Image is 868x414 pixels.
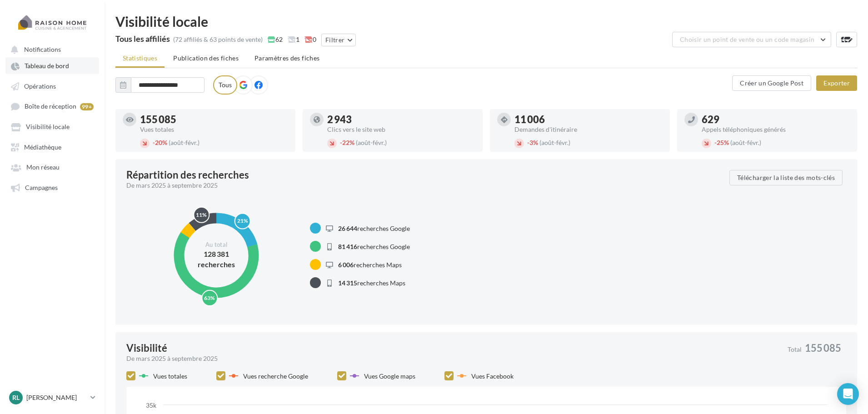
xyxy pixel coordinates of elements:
[304,35,316,44] span: 0
[338,224,410,232] span: recherches Google
[24,143,61,151] span: Médiathèque
[732,75,811,91] button: Créer un Google Post
[702,115,850,125] div: 629
[5,179,99,195] a: Campagnes
[80,103,94,110] div: 99+
[140,115,288,125] div: 155 085
[5,139,99,155] a: Médiathèque
[338,279,405,287] span: recherches Maps
[527,139,538,146] span: 3%
[26,123,70,131] span: Visibilité locale
[140,126,288,133] div: Vues totales
[26,393,87,402] p: [PERSON_NAME]
[714,139,729,146] span: 25%
[153,372,187,380] span: Vues totales
[126,170,249,180] div: Répartition des recherches
[153,139,167,146] span: 20%
[729,170,843,185] button: Télécharger la liste des mots-clés
[702,126,850,133] div: Appels téléphoniques générés
[115,35,170,43] div: Tous les affiliés
[243,372,308,380] span: Vues recherche Google
[5,78,99,94] a: Opérations
[25,62,69,70] span: Tableau de bord
[24,45,61,53] span: Notifications
[837,383,859,405] div: Open Intercom Messenger
[173,35,263,44] div: (72 affiliés & 63 points de vente)
[288,35,299,44] span: 1
[364,372,415,380] span: Vues Google maps
[327,126,475,133] div: Clics vers le site web
[340,139,354,146] span: 22%
[5,57,99,74] a: Tableau de bord
[126,181,722,190] div: De mars 2025 à septembre 2025
[805,343,841,353] span: 155 085
[126,354,780,363] div: De mars 2025 à septembre 2025
[5,118,99,135] a: Visibilité locale
[471,372,514,380] span: Vues Facebook
[146,401,157,409] text: 35k
[115,15,857,28] div: Visibilité locale
[338,261,402,269] span: recherches Maps
[338,224,357,232] span: 26 644
[153,139,155,146] span: -
[338,243,410,250] span: recherches Google
[213,75,237,95] label: Tous
[514,126,663,133] div: Demandes d'itinéraire
[24,82,56,90] span: Opérations
[730,139,761,146] span: (août-févr.)
[714,139,717,146] span: -
[25,184,58,191] span: Campagnes
[268,35,283,44] span: 62
[672,32,831,47] button: Choisir un point de vente ou un code magasin
[338,261,354,269] span: 6 006
[338,279,357,287] span: 14 315
[327,115,475,125] div: 2 943
[7,389,97,406] a: RL [PERSON_NAME]
[514,115,663,125] div: 11 006
[340,139,342,146] span: -
[680,35,814,43] span: Choisir un point de vente ou un code magasin
[5,159,99,175] a: Mon réseau
[12,393,20,402] span: RL
[126,343,167,353] div: Visibilité
[356,139,387,146] span: (août-févr.)
[539,139,570,146] span: (août-févr.)
[169,139,200,146] span: (août-févr.)
[254,54,319,62] span: Paramètres des fiches
[321,34,356,46] button: Filtrer
[338,243,357,250] span: 81 416
[788,346,802,353] span: Total
[5,98,99,115] a: Boîte de réception 99+
[25,103,76,110] span: Boîte de réception
[527,139,529,146] span: -
[26,164,60,171] span: Mon réseau
[816,75,857,91] button: Exporter
[173,54,239,62] span: Publication des fiches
